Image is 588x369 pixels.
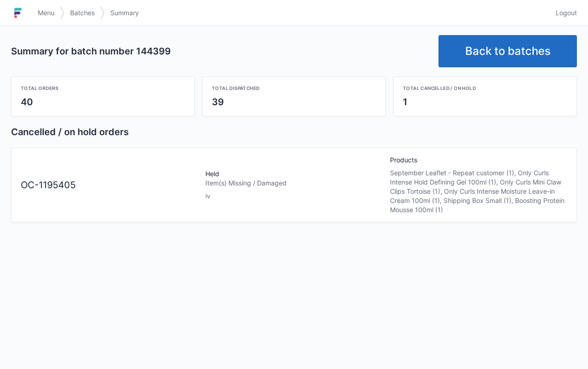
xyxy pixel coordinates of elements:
div: 39 [212,95,376,108]
div: Item(s) Missing / Damaged [205,179,383,188]
div: Total dispatched [212,84,376,92]
a: Summary [105,5,144,21]
div: Total cancelled / on hold [403,84,567,92]
a: Back to batches [438,35,577,67]
a: Batches [65,5,100,21]
a: Menu [32,5,60,21]
div: OC-1195405 [17,179,202,192]
span: Menu [38,8,54,18]
h2: Cancelled / on hold orders [11,125,577,138]
img: svg> [60,2,65,24]
h2: Summary for batch number 144399 [11,45,431,58]
span: Summary [110,8,139,18]
img: svg> [100,2,105,24]
div: iv [205,191,383,201]
img: logo-small.jpg [11,6,25,20]
a: Logout [550,5,577,21]
div: Held [202,169,386,201]
div: 1 [403,95,567,108]
div: Products [386,155,571,214]
div: 40 [21,95,185,108]
span: Batches [70,8,95,18]
div: Total orders [21,84,185,92]
div: September Leaflet - Repeat customer (1), Only Curls Intense Hold Defining Gel 100ml (1), Only Cur... [390,168,567,214]
span: Logout [556,8,577,18]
